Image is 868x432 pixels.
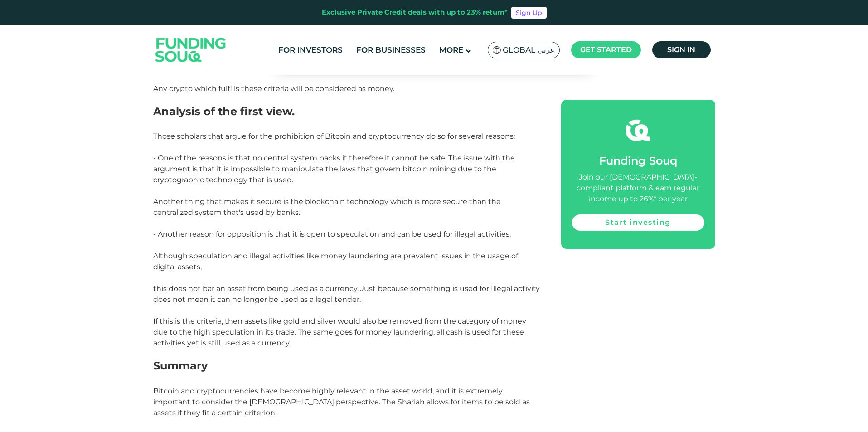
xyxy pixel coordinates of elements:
span: Analysis of the first view. [153,105,295,118]
span: - Another reason for opposition is that it is open to speculation and can be used for illegal act... [153,230,540,347]
img: Logo [146,27,235,73]
span: More [439,45,463,54]
a: For Investors [276,43,345,58]
img: SA Flag [493,46,501,54]
div: Join our [DEMOGRAPHIC_DATA]-compliant platform & earn regular income up to 26%* per year [572,172,704,204]
h2: Summary [153,359,541,386]
a: For Businesses [354,43,428,58]
a: Sign Up [511,7,547,19]
span: Get started [580,45,632,54]
a: Sign in [652,41,711,58]
a: Start investing [572,214,704,231]
span: Global عربي [503,45,555,55]
span: Funding Souq [599,154,677,167]
div: Exclusive Private Credit deals with up to 23% return* [322,7,508,18]
span: Sign in [667,45,695,54]
span: - One of the reasons is that no central system backs it therefore it cannot be safe. The issue wi... [153,154,515,217]
span: Any crypto which fulfills these criteria will be considered as money. [153,84,394,93]
img: fsicon [626,118,650,143]
span: Those scholars that argue for the prohibition of Bitcoin and cryptocurrency do so for several rea... [153,132,515,141]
